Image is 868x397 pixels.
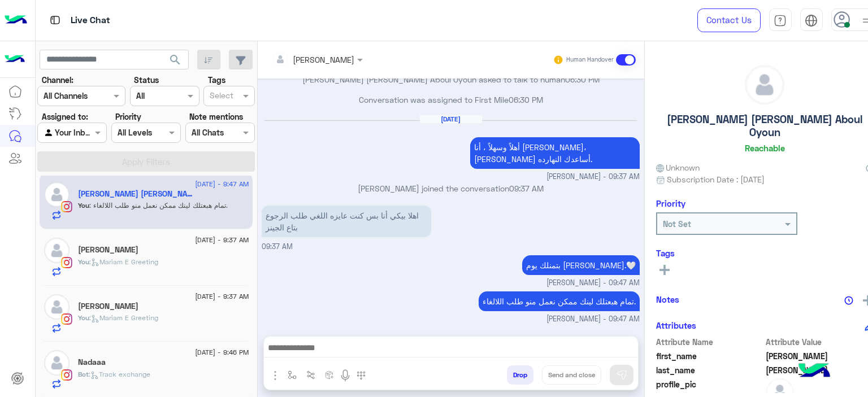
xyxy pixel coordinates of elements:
[44,238,70,263] img: defaultAdmin.png
[61,201,72,212] img: Instagram
[745,143,785,153] h6: Reachable
[656,350,764,362] span: first_name
[48,13,62,27] img: tab
[134,74,159,86] label: Status
[509,184,544,193] span: 09:37 AM
[195,291,249,302] span: [DATE] - 9:37 AM
[89,258,158,266] span: : Mariam E Greeting
[37,151,255,172] button: Apply Filters
[306,370,315,379] img: Trigger scenario
[78,370,89,378] span: Bot
[61,257,72,268] img: Instagram
[89,370,150,378] span: : Track exchange
[262,94,640,106] p: Conversation was assigned to First Mile
[262,242,293,251] span: 09:37 AM
[42,74,73,86] label: Channel:
[44,182,70,207] img: defaultAdmin.png
[656,162,700,173] span: Unknown
[71,13,110,28] p: Live Chat
[616,369,627,381] img: send message
[268,369,282,382] img: send attachment
[844,296,853,305] img: notes
[320,365,338,384] button: create order
[61,313,72,325] img: Instagram
[283,365,301,384] button: select flow
[656,364,764,376] span: last_name
[78,189,197,199] h5: Sara Tarek Aboul Oyoun
[805,14,818,27] img: tab
[542,365,601,385] button: Send and close
[522,255,640,275] p: 1/9/2025, 9:47 AM
[667,173,765,185] span: Subscription Date : [DATE]
[208,89,233,104] div: Select
[509,95,543,104] span: 06:30 PM
[325,370,334,379] img: create order
[420,115,482,123] h6: [DATE]
[42,111,88,123] label: Assigned to:
[566,55,614,64] small: Human Handover
[656,198,685,208] h6: Priority
[78,313,89,322] span: You
[769,8,792,32] a: tab
[89,201,228,210] span: تمام هبعتلك لينك ممكن نعمل منو طلب اللالغاء.
[5,49,25,69] img: 317874714732967
[546,314,640,325] span: [PERSON_NAME] - 09:47 AM
[5,8,27,32] img: Logo
[262,182,640,194] p: [PERSON_NAME] joined the conversation
[208,74,225,86] label: Tags
[189,111,243,123] label: Note mentions
[115,111,141,123] label: Priority
[656,320,696,330] h6: Attributes
[78,245,138,255] h5: Habiba Walid
[546,172,640,182] span: [PERSON_NAME] - 09:37 AM
[162,50,189,74] button: search
[89,313,158,322] span: : Mariam E Greeting
[195,235,249,245] span: [DATE] - 9:37 AM
[656,294,679,304] h6: Notes
[195,347,249,357] span: [DATE] - 9:46 PM
[745,66,784,104] img: defaultAdmin.png
[78,201,89,210] span: You
[44,294,70,320] img: defaultAdmin.png
[656,336,764,348] span: Attribute Name
[195,179,249,189] span: [DATE] - 9:47 AM
[795,352,834,391] img: hulul-logo.png
[78,302,138,311] h5: farida mohamed
[507,365,533,385] button: Drop
[470,137,640,169] p: 1/9/2025, 9:37 AM
[61,369,72,381] img: Instagram
[78,258,89,266] span: You
[301,365,320,384] button: Trigger scenario
[168,53,182,67] span: search
[565,75,600,84] span: 06:30 PM
[288,370,297,379] img: select flow
[697,8,761,32] a: Contact Us
[546,278,640,289] span: [PERSON_NAME] - 09:47 AM
[479,291,640,311] p: 1/9/2025, 9:47 AM
[774,14,787,27] img: tab
[262,206,431,237] p: 1/9/2025, 9:37 AM
[338,369,352,382] img: send voice note
[357,371,366,380] img: make a call
[44,350,70,376] img: defaultAdmin.png
[78,357,106,367] h5: Nadaaa
[262,73,640,85] p: [PERSON_NAME] [PERSON_NAME] Aboul Oyoun asked to talk to human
